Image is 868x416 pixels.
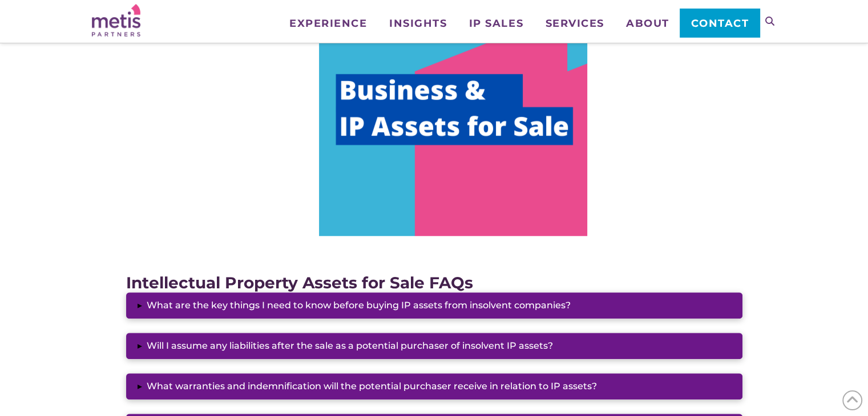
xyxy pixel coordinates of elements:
[126,292,742,319] button: ▸What are the key things I need to know before buying IP assets from insolvent companies?
[545,18,604,28] span: Services
[691,18,749,28] span: Contact
[319,11,587,236] img: Business IP Assets for sale
[469,18,523,28] span: IP Sales
[626,18,669,28] span: About
[126,273,473,292] strong: Intellectual Property Assets for Sale FAQs
[126,373,742,399] button: ▸What warranties and indemnification will the potential purchaser receive in relation to IP assets?
[680,9,759,37] a: Contact
[389,18,447,28] span: Insights
[126,333,742,359] button: ▸Will I assume any liabilities after the sale as a potential purchaser of insolvent IP assets?
[289,18,367,28] span: Experience
[92,4,140,36] img: Metis Partners
[842,390,862,410] span: Back to Top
